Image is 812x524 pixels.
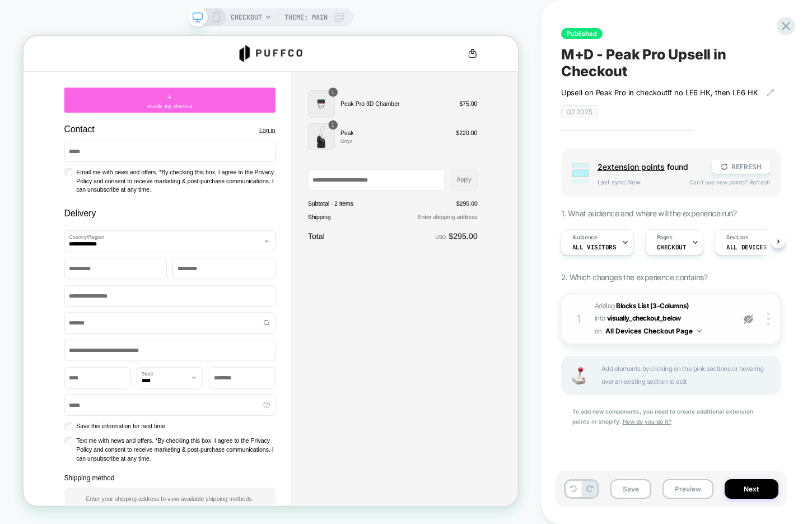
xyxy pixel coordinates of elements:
strong: $295.00 [567,259,605,276]
span: Pages [657,234,673,242]
img: Joystick [568,367,590,384]
b: Blocks List (3-Columns) [616,302,689,310]
h2: Contact [54,117,95,131]
u: How do you do it? [623,418,671,425]
button: REFRESH [712,160,770,174]
span: INTO [595,314,605,322]
label: Email me with news and offers. *By checking this box, I agree to the Privacy Policy and consent t... [64,176,336,211]
section: Contact [54,69,336,211]
span: visually_top_checkout [165,90,225,99]
span: Shipping [379,236,410,248]
button: Next [725,479,778,499]
button: Save [610,479,651,499]
span: Can't see new points? Refresh [689,179,770,186]
span: Enter shipping address [525,237,605,246]
span: 2. Which changes the experience contains? [561,272,707,282]
span: + [192,73,198,90]
span: Audience [572,234,598,242]
section: Shopping cart [379,69,605,154]
p: Peak [423,124,569,136]
span: CHECKOUT [231,8,262,26]
button: Preview [662,479,713,499]
span: 1 [410,114,414,124]
img: Puffco Peak black smart e rig against white background at a side angle [379,117,415,152]
span: Published [561,28,603,39]
p: Onyx [423,136,569,146]
span: Theme: MAIN [284,8,328,26]
span: $295.00 [577,219,605,228]
span: Upsell on Peak Pro in checkoutIf no LE6 HK, then LE6 HK [561,88,758,97]
h2: Delivery [54,229,336,243]
div: 1 [573,309,585,329]
span: M+D - Peak Pro Upsell in Checkout [561,46,781,80]
img: close [767,313,769,325]
img: Front shot of silver and black Puffco Peak Pro 3d chamber [379,73,415,109]
span: visually_checkout_below [607,314,681,322]
img: down arrow [697,330,702,332]
span: Adding [595,302,689,310]
span: Devices [726,234,748,242]
a: Log in [314,120,335,132]
span: Last sync: Now [598,178,678,186]
div: To add new components, you need to create additional extension points in Shopify. [561,406,781,426]
strong: Total [379,261,402,273]
span: found [598,162,701,171]
span: Subtotal · 2 items [379,219,440,228]
span: 1. What audience and where will the experience run? [561,208,736,218]
span: $75.00 [581,85,605,97]
p: Peak Pro 3D Chamber [423,85,573,97]
span: CHECKOUT [657,243,687,251]
button: All Devices Checkout Page [605,324,702,338]
span: USD [548,265,562,272]
img: eye [744,314,753,324]
span: on [595,325,602,337]
span: ALL DEVICES [726,243,767,251]
span: 2 extension point s [598,162,665,171]
span: Add elements by clicking on the pink sections or hovering over an existing section to edit [601,363,769,388]
span: All Visitors [572,243,617,251]
span: $220.00 [577,124,605,136]
span: 1 [410,70,414,80]
span: Q2 2025 [561,105,598,118]
a: Cart [592,17,605,30]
